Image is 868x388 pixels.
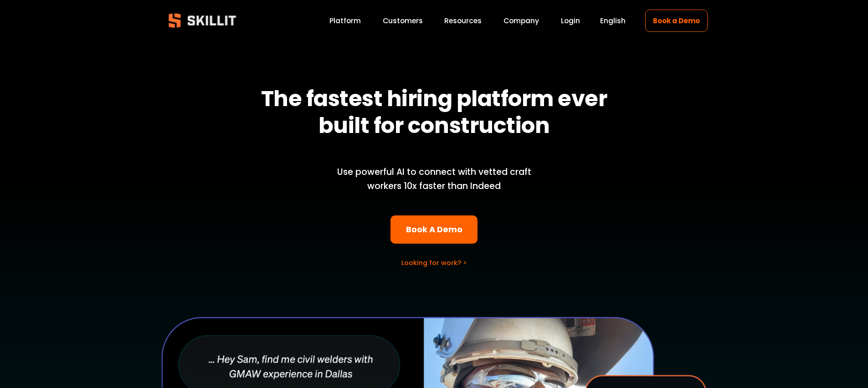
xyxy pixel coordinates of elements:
p: Use powerful AI to connect with vetted craft workers 10x faster than Indeed [322,165,547,193]
img: Skillit [161,7,244,34]
a: folder dropdown [444,15,482,27]
a: Platform [329,15,361,27]
a: Customers [383,15,423,27]
a: Company [503,15,539,27]
span: Resources [444,15,482,26]
a: Looking for work? > [401,258,467,267]
a: Book A Demo [390,215,478,244]
a: Book a Demo [645,10,707,32]
strong: The fastest hiring platform ever built for construction [261,83,611,141]
span: English [600,15,626,26]
div: language picker [600,15,626,27]
a: Login [561,15,580,27]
